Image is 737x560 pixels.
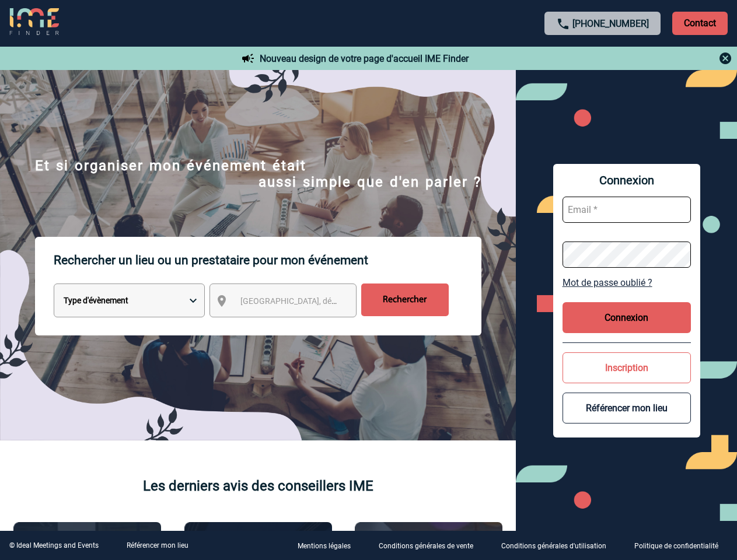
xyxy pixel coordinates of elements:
[492,540,625,551] a: Conditions générales d'utilisation
[127,541,188,549] a: Référencer mon lieu
[563,302,691,333] button: Connexion
[298,542,351,551] p: Mentions légales
[9,541,99,549] div: © Ideal Meetings and Events
[563,352,691,383] button: Inscription
[634,542,718,551] p: Politique de confidentialité
[563,197,691,223] input: Email *
[572,18,649,29] a: [PHONE_NUMBER]
[625,540,737,551] a: Politique de confidentialité
[563,173,691,187] span: Connexion
[288,540,369,551] a: Mentions légales
[501,542,606,551] p: Conditions générales d'utilisation
[563,393,691,423] button: Référencer mon lieu
[379,542,473,551] p: Conditions générales de vente
[369,540,492,551] a: Conditions générales de vente
[240,296,403,306] span: [GEOGRAPHIC_DATA], département, région...
[556,17,570,31] img: call-24-px.png
[672,12,728,35] p: Contact
[361,283,449,316] input: Rechercher
[54,237,481,283] p: Rechercher un lieu ou un prestataire pour mon événement
[563,277,691,288] a: Mot de passe oublié ?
